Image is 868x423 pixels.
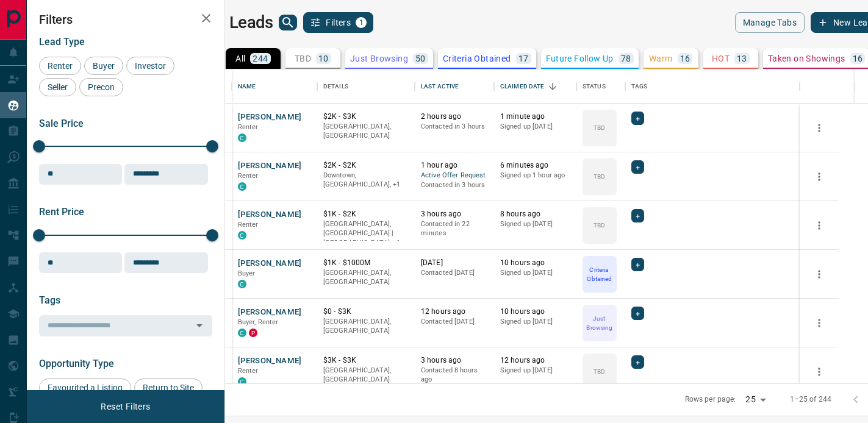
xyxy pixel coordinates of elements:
[500,160,570,171] p: 6 minutes ago
[238,123,259,131] span: Renter
[249,329,257,337] div: property.ca
[93,396,158,417] button: Reset Filters
[131,61,170,71] span: Investor
[238,258,302,269] button: [PERSON_NAME]
[421,112,488,122] p: 2 hours ago
[810,265,828,283] button: more
[88,61,119,71] span: Buyer
[500,122,570,132] p: Signed up [DATE]
[303,12,373,33] button: Filters1
[500,112,570,122] p: 1 minute ago
[253,54,268,63] p: 244
[500,258,570,268] p: 10 hours ago
[323,160,409,171] p: $2K - $2K
[741,391,770,408] div: 25
[421,258,488,268] p: [DATE]
[712,54,730,63] p: HOT
[500,209,570,219] p: 8 hours ago
[584,314,615,332] p: Just Browsing
[500,171,570,180] p: Signed up 1 hour ago
[323,69,348,104] div: Details
[768,54,845,63] p: Taken on Showings
[636,161,640,173] span: +
[631,209,644,222] div: +
[350,54,408,63] p: Just Browsing
[323,355,409,366] p: $3K - $3K
[680,54,690,63] p: 16
[39,206,84,218] span: Rent Price
[421,307,488,317] p: 12 hours ago
[39,358,114,369] span: Opportunity Type
[238,182,246,191] div: condos.ca
[415,54,426,63] p: 50
[500,69,545,104] div: Claimed Date
[443,54,511,63] p: Criteria Obtained
[500,219,570,229] p: Signed up [DATE]
[39,36,85,48] span: Lead Type
[238,133,246,142] div: condos.ca
[317,69,415,104] div: Details
[39,12,212,27] h2: Filters
[500,355,570,366] p: 12 hours ago
[134,379,203,397] div: Return to Site
[238,367,259,375] span: Renter
[421,160,488,171] p: 1 hour ago
[421,122,488,132] p: Contacted in 3 hours
[810,363,828,381] button: more
[203,13,273,32] h1: My Leads
[594,221,605,230] p: TBD
[737,54,747,63] p: 13
[357,18,365,27] span: 1
[39,57,81,75] div: Renter
[235,54,245,63] p: All
[238,307,302,318] button: [PERSON_NAME]
[594,367,605,376] p: TBD
[544,78,561,95] button: Sort
[636,112,640,124] span: +
[790,394,831,405] p: 1–25 of 244
[421,317,488,327] p: Contacted [DATE]
[323,307,409,317] p: $0 - $3K
[295,54,311,63] p: TBD
[238,69,256,104] div: Name
[500,307,570,317] p: 10 hours ago
[636,258,640,271] span: +
[323,112,409,122] p: $2K - $3K
[323,171,409,190] p: Toronto
[649,54,673,63] p: Warm
[238,172,259,180] span: Renter
[238,329,246,337] div: condos.ca
[238,112,302,123] button: [PERSON_NAME]
[421,171,488,181] span: Active Offer Request
[323,366,409,385] p: [GEOGRAPHIC_DATA], [GEOGRAPHIC_DATA]
[500,268,570,278] p: Signed up [DATE]
[421,268,488,278] p: Contacted [DATE]
[323,122,409,141] p: [GEOGRAPHIC_DATA], [GEOGRAPHIC_DATA]
[810,119,828,137] button: more
[583,69,606,104] div: Status
[810,314,828,332] button: more
[138,383,198,393] span: Return to Site
[685,394,736,405] p: Rows per page:
[853,54,863,63] p: 16
[421,209,488,219] p: 3 hours ago
[631,307,644,320] div: +
[43,383,127,393] span: Favourited a Listing
[238,318,279,326] span: Buyer, Renter
[518,54,529,63] p: 17
[323,219,409,248] p: Toronto
[323,317,409,336] p: [GEOGRAPHIC_DATA], [GEOGRAPHIC_DATA]
[39,294,60,306] span: Tags
[318,54,329,63] p: 10
[238,160,302,172] button: [PERSON_NAME]
[421,219,488,238] p: Contacted in 22 minutes
[238,377,246,386] div: condos.ca
[631,355,644,369] div: +
[238,280,246,288] div: condos.ca
[84,57,123,75] div: Buyer
[238,269,256,277] span: Buyer
[79,78,123,96] div: Precon
[494,69,576,104] div: Claimed Date
[238,355,302,367] button: [PERSON_NAME]
[421,355,488,366] p: 3 hours ago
